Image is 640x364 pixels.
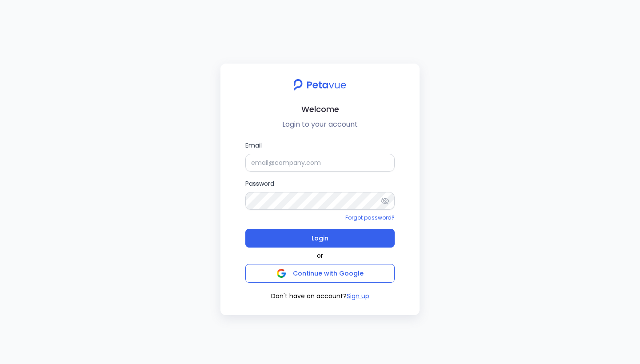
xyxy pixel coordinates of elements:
[347,292,369,301] button: Sign up
[228,119,412,130] p: Login to your account
[245,264,395,283] button: Continue with Google
[245,229,395,248] button: Login
[228,103,412,116] h2: Welcome
[245,192,395,210] input: Password
[345,214,395,221] a: Forgot password?
[245,179,395,210] label: Password
[288,74,352,96] img: petavue logo
[293,269,364,278] span: Continue with Google
[317,251,323,260] span: or
[312,232,328,244] span: Login
[271,292,347,301] span: Don't have an account?
[245,140,395,172] label: Email
[245,154,395,172] input: Email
